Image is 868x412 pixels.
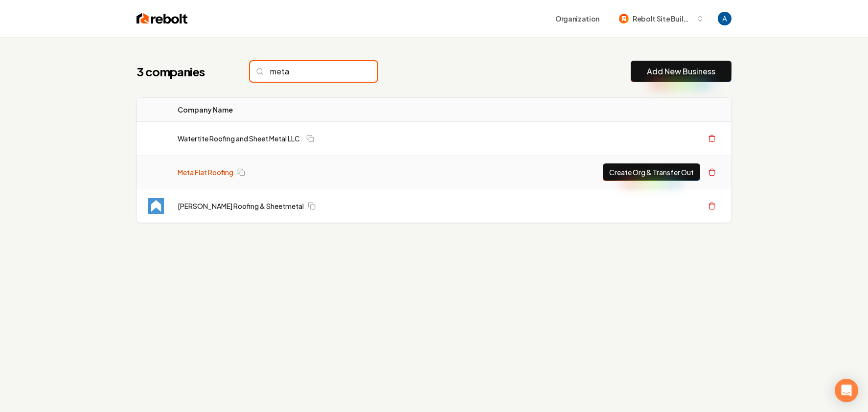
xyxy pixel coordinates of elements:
img: Gable Roofing & Sheetmetal logo [148,198,164,214]
button: Create Org & Transfer Out [603,163,700,181]
a: Add New Business [647,66,715,77]
h1: 3 companies [137,64,230,79]
img: Rebolt Logo [137,12,188,25]
a: Watertite Roofing and Sheet Metal LLC. [178,134,302,143]
a: [PERSON_NAME] Roofing & Sheetmetal [178,201,304,211]
img: Andrew Magana [718,12,731,25]
button: Organization [549,10,605,27]
button: Open user button [718,12,731,25]
a: Meta Flat Roofing [178,167,233,177]
div: Open Intercom Messenger [835,379,858,402]
th: Company Name [170,98,467,122]
input: Search... [250,61,377,82]
button: Add New Business [631,61,731,82]
img: Rebolt Site Builder [619,14,629,23]
span: Rebolt Site Builder [633,14,692,24]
